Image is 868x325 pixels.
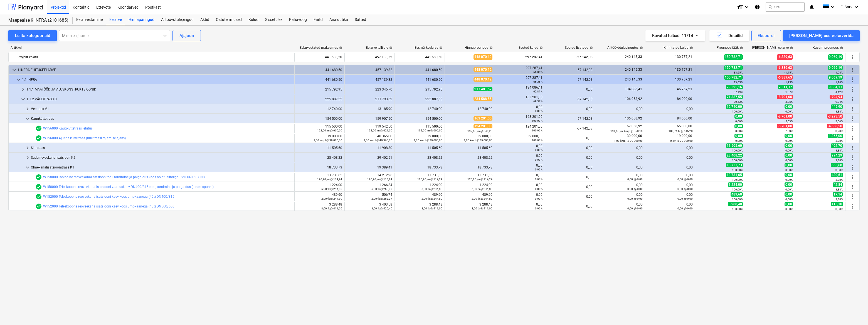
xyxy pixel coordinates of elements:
small: 192,50 jm @ 600,00 [317,129,342,132]
a: Alltöövõtulepingud [158,14,197,25]
span: help [638,46,643,50]
small: 3,38% [835,139,843,142]
div: Kasumiprognoos [813,46,843,50]
div: Eelarvestatud maksumus [300,46,342,50]
button: Kuvatud tulbad:11/14 [645,30,705,41]
div: Analüütika [326,14,351,25]
span: keyboard_arrow_down [15,76,22,83]
small: -0,34% [835,100,843,103]
span: Rohkem tegevusi [849,67,856,73]
div: 0,00 [597,107,643,111]
small: 0,00% [735,120,743,123]
div: -57 142,08 [547,68,593,72]
small: 33,65% [734,71,743,74]
span: 2 311,37 [778,85,793,89]
span: -8 701,00 [777,114,793,119]
span: -6 389,63 [777,65,793,70]
span: help [839,46,843,50]
div: Lülita kategooriaid [15,32,50,39]
small: 0,00% [535,168,542,171]
span: 0,00 [785,173,793,177]
div: 1.1.2 VÄLISTRASSID [26,95,292,104]
div: [PERSON_NAME] uus eelarverida [789,32,854,39]
div: 11 505,60 [447,146,492,150]
div: 0,00 [547,107,593,111]
div: 0,00 [497,163,542,171]
small: 0,00% [535,158,542,161]
div: Seotud kulud [519,46,543,50]
span: Rohkem tegevusi [849,96,856,102]
a: Failid [310,14,326,25]
div: 0,00 [647,156,693,160]
small: 191,50 jm, kmpl @ 350,18 [610,129,643,133]
div: Eelarve tellijale [366,46,393,50]
div: 441 680,50 [397,53,442,62]
span: 9 069,19 [828,75,843,80]
div: 29 402,51 [347,156,392,160]
span: 28 408,22 [726,153,743,158]
div: 457 139,32 [347,53,392,62]
small: 0,00% [535,148,542,151]
div: 0,00 [597,165,643,169]
small: 1,98% [835,71,843,74]
div: 441 680,50 [397,78,442,82]
div: Alltöövõtulepingutes [607,46,643,50]
div: Kaugküttetrass [31,114,292,123]
small: -1,45% [785,71,793,74]
span: 163 201,00 [474,116,492,121]
span: 12 740,00 [726,104,743,109]
div: 233 793,62 [347,97,392,101]
span: Rohkem tegevusi [849,135,856,141]
span: Rohkem tegevusi [849,76,856,83]
small: -5,63% [785,120,793,123]
a: Eelarvestamine [73,14,106,25]
span: 150 782,71 [724,75,743,80]
span: Eelarvereal on 1 hinnapakkumist [35,135,42,141]
small: 3,38% [835,149,843,152]
small: 3,38% [835,159,843,162]
small: 100,74 tk @ 645,20 [669,129,693,133]
button: Ajajoon [172,30,201,41]
small: -2,06% [835,120,843,123]
small: 62,81% [533,90,542,93]
div: 0,00 [497,144,542,152]
span: 106 058,92 [624,97,643,101]
small: 37,19% [734,91,743,94]
div: 223 345,70 [347,87,392,91]
small: 0,00% [735,139,743,142]
small: 0,00% [735,129,743,133]
span: -6 389,63 [777,54,793,60]
div: Ekspordi [758,32,775,39]
div: [PERSON_NAME]-eelarve [752,46,793,50]
div: 215 792,95 [297,87,342,91]
button: Ekspordi [751,30,781,41]
span: 13 731,65 [726,173,743,177]
small: 0,00% [785,139,793,142]
div: 28 408,22 [297,156,342,160]
a: Kulud [245,14,262,25]
span: 9 864,13 [828,85,843,89]
span: 84 000,00 [676,116,693,120]
div: 225 887,55 [297,97,342,101]
span: Rohkem tegevusi [849,125,856,132]
div: 39 000,00 [297,134,342,142]
div: Sätted [351,14,369,25]
div: 40 365,00 [347,134,392,142]
span: 655,68 [831,163,843,167]
a: Rahavoog [286,14,310,25]
small: 0,49 @ 39 000,00 [670,139,693,142]
span: 67 058,92 [626,124,643,128]
div: 12 740,00 [397,107,442,111]
span: 39 000,00 [626,134,643,138]
div: 0,00 [647,146,693,150]
small: 0,00% [535,109,542,113]
span: keyboard_arrow_down [11,67,18,73]
span: 124 201,00 [474,124,492,128]
span: Rohkem tegevusi [849,203,856,210]
span: keyboard_arrow_right [24,145,31,151]
div: Hinnapäringud [125,14,158,25]
span: 213 481,57 [474,87,492,91]
span: 71 387,55 [726,95,743,99]
small: -1,45% [785,81,793,84]
small: -7,53% [785,129,793,133]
